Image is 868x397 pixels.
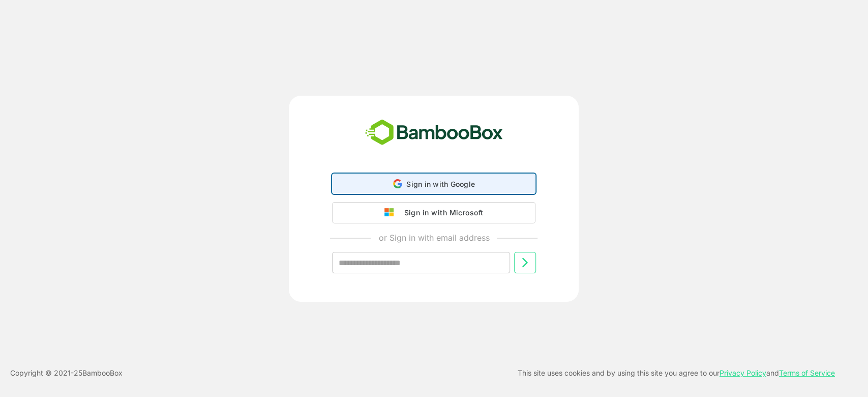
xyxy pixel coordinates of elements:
[378,232,489,244] p: or Sign in with email address
[10,367,123,379] p: Copyright © 2021- 25 BambooBox
[720,368,766,377] a: Privacy Policy
[518,367,835,379] p: This site uses cookies and by using this site you agree to our and
[406,180,475,188] span: Sign in with Google
[360,116,508,150] img: bamboobox
[332,174,535,194] div: Sign in with Google
[332,202,535,223] button: Sign in with Microsoft
[384,208,399,217] img: google
[779,368,835,377] a: Terms of Service
[399,206,483,219] div: Sign in with Microsoft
